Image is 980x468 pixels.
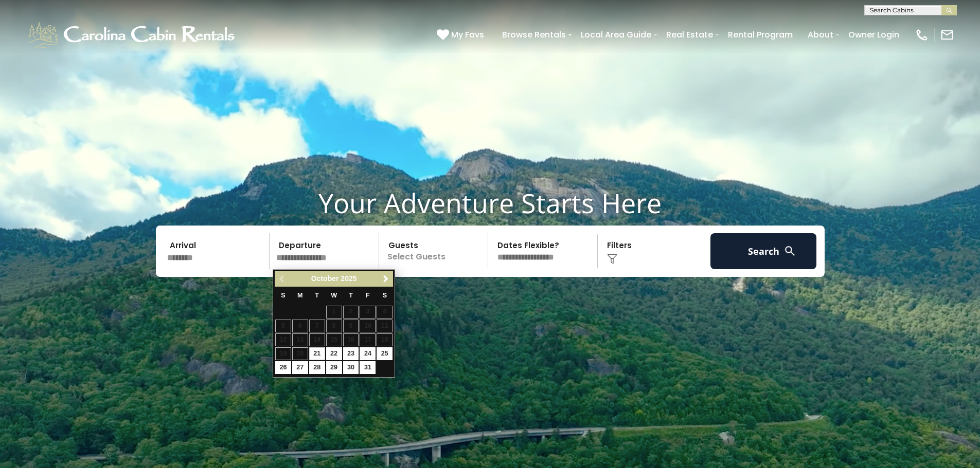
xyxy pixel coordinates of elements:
span: Wednesday [331,292,337,299]
a: 31 [360,361,376,374]
a: Real Estate [661,26,718,44]
span: October [311,274,339,283]
img: filter--v1.png [607,254,617,264]
a: 29 [326,361,342,374]
a: Owner Login [843,26,904,44]
img: search-regular-white.png [783,245,796,257]
span: Sunday [281,292,285,299]
img: mail-regular-white.png [940,28,954,42]
span: Saturday [383,292,387,299]
span: Next [382,275,390,283]
a: 28 [309,361,325,374]
p: Select Guests [382,233,488,269]
span: Thursday [349,292,353,299]
a: 22 [326,347,342,360]
a: Browse Rentals [497,26,571,44]
a: 26 [275,361,291,374]
img: phone-regular-white.png [915,28,929,42]
a: About [803,26,839,44]
a: 23 [343,347,359,360]
span: 2025 [341,274,357,283]
a: Rental Program [723,26,798,44]
span: Friday [366,292,370,299]
img: White-1-1-2.png [26,20,239,50]
a: 27 [292,361,308,374]
a: Next [379,273,392,286]
a: Local Area Guide [576,26,656,44]
span: Tuesday [315,292,319,299]
a: 21 [309,347,325,360]
button: Search [710,233,817,269]
a: 24 [360,347,376,360]
a: 25 [377,347,393,360]
span: Monday [297,292,303,299]
a: 30 [343,361,359,374]
a: My Favs [437,28,487,42]
span: My Favs [451,28,484,41]
h1: Your Adventure Starts Here [8,187,972,219]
